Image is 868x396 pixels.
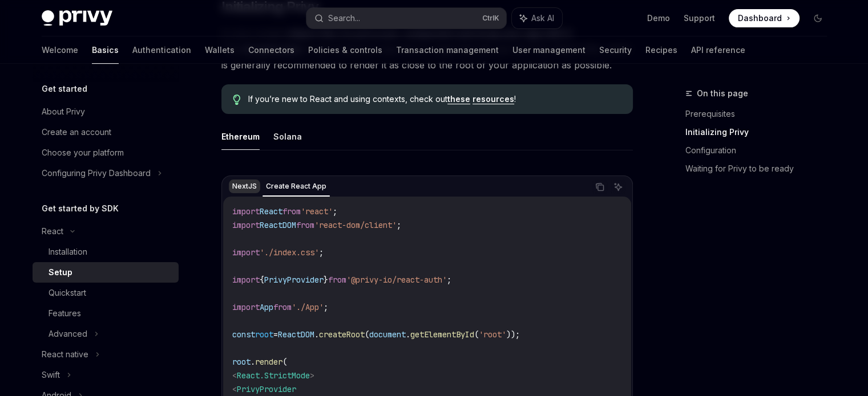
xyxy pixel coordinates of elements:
span: < [232,370,237,381]
span: document [369,329,406,340]
a: resources [473,94,514,104]
a: Security [599,36,632,64]
h5: Get started [42,82,87,96]
div: Choose your platform [42,146,124,160]
span: . [314,329,319,340]
span: > [310,370,314,381]
span: ( [474,329,479,340]
a: Support [684,13,715,24]
svg: Tip [233,95,241,105]
span: const [232,329,255,340]
button: Ask AI [611,179,625,194]
div: Configuring Privy Dashboard [42,166,151,180]
div: Swift [42,368,60,382]
div: Features [49,307,81,320]
span: Dashboard [738,13,782,24]
span: React [260,206,282,217]
button: Search...CtrlK [306,8,506,28]
span: createRoot [319,329,365,340]
a: Welcome [42,36,78,64]
span: ; [324,302,328,312]
span: If you’re new to React and using contexts, check out ! [248,93,621,105]
a: Policies & controls [308,36,382,64]
a: Demo [647,13,670,24]
a: Initializing Privy [685,123,836,141]
div: React native [42,348,88,361]
span: render [255,357,282,367]
span: getElementById [410,329,474,340]
div: Create an account [42,125,111,139]
span: On this page [697,87,748,100]
span: import [232,220,260,230]
span: 'root' [479,329,506,340]
span: import [232,206,260,217]
span: '@privy-io/react-auth' [346,275,447,285]
span: ; [447,275,451,285]
a: Create an account [33,122,179,142]
span: ( [365,329,369,340]
a: Prerequisites [685,105,836,123]
span: ; [397,220,401,230]
a: Authentication [132,36,191,64]
a: Choose your platform [33,142,179,163]
span: Ask AI [531,13,554,24]
a: User management [512,36,586,64]
span: ReactDOM [278,329,314,340]
a: Waiting for Privy to be ready [685,160,836,178]
span: import [232,247,260,258]
span: './index.css' [260,247,319,258]
span: import [232,302,260,312]
h5: Get started by SDK [42,202,119,215]
a: these [447,94,470,104]
button: Copy the contents from the code block [592,179,607,194]
div: Create React App [263,179,330,193]
a: Features [33,303,179,324]
span: ReactDOM [260,220,296,230]
span: from [273,302,292,312]
button: Ask AI [512,8,562,28]
img: dark logo [42,10,112,26]
div: React [42,224,63,238]
div: Installation [49,245,87,259]
div: Quickstart [49,286,86,300]
span: . [251,357,255,367]
span: PrivyProvider [264,275,324,285]
a: Recipes [645,36,677,64]
span: < [232,384,237,394]
span: = [273,329,278,340]
span: import [232,275,260,285]
span: React.StrictMode [237,370,310,381]
span: ; [319,247,324,258]
span: } [324,275,328,285]
span: App [260,302,273,312]
div: Setup [49,266,72,279]
span: from [328,275,346,285]
div: Advanced [49,327,87,341]
span: Ctrl K [482,14,499,23]
a: Dashboard [729,9,800,27]
a: Quickstart [33,283,179,303]
a: Connectors [248,36,294,64]
a: About Privy [33,101,179,122]
span: root [232,357,251,367]
span: './App' [292,302,324,312]
span: { [260,275,264,285]
span: from [282,206,301,217]
div: About Privy [42,105,85,119]
span: PrivyProvider [237,384,296,394]
a: Transaction management [396,36,499,64]
span: )); [506,329,520,340]
a: Installation [33,242,179,262]
a: Setup [33,262,179,283]
button: Solana [273,123,302,150]
a: Wallets [205,36,235,64]
span: 'react-dom/client' [314,220,397,230]
span: . [406,329,410,340]
button: Toggle dark mode [809,9,827,27]
button: Ethereum [221,123,260,150]
span: 'react' [301,206,333,217]
span: ; [333,206,337,217]
a: Configuration [685,141,836,160]
span: ( [282,357,287,367]
div: Search... [328,11,360,25]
